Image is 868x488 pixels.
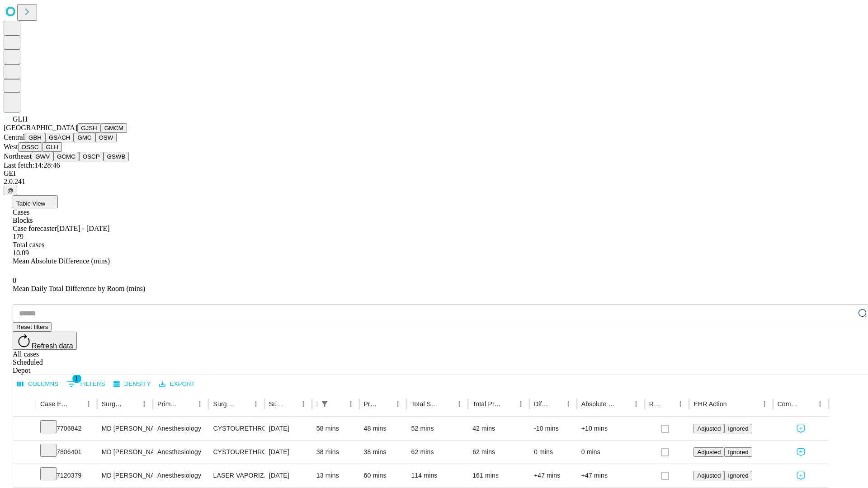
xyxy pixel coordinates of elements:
[42,142,61,152] button: GLH
[440,398,453,410] button: Sort
[65,377,108,391] button: Show filters
[697,425,721,432] span: Adjusted
[269,441,307,464] div: [DATE]
[57,225,109,232] span: [DATE] - [DATE]
[411,400,439,408] div: Total Scheduled Duration
[53,152,79,161] button: GCMC
[728,398,741,410] button: Sort
[534,464,572,487] div: +47 mins
[13,225,57,232] span: Case forecaster
[40,464,93,487] div: 7120379
[157,441,204,464] div: Anesthesiology
[661,398,674,410] button: Sort
[724,424,752,433] button: Ignored
[40,400,69,408] div: Case Epic Id
[16,324,48,330] span: Reset filters
[534,400,548,408] div: Difference
[617,398,630,410] button: Sort
[13,257,110,265] span: Mean Absolute Difference (mins)
[70,398,82,410] button: Sort
[693,447,724,457] button: Adjusted
[630,398,642,410] button: Menu
[316,464,355,487] div: 13 mins
[411,417,463,440] div: 52 mins
[364,464,402,487] div: 60 mins
[18,445,31,460] button: Expand
[472,417,525,440] div: 42 mins
[125,398,138,410] button: Sort
[40,441,93,464] div: 7806401
[193,398,206,410] button: Menu
[15,377,61,391] button: Select columns
[4,124,77,131] span: [GEOGRAPHIC_DATA]
[284,398,297,410] button: Sort
[32,342,73,350] span: Refresh data
[25,133,45,142] button: GBH
[392,398,404,410] button: Menu
[778,400,800,408] div: Comments
[72,374,81,383] span: 1
[4,152,32,160] span: Northeast
[18,421,31,437] button: Expand
[269,464,307,487] div: [DATE]
[7,187,14,194] span: @
[213,464,259,487] div: LASER VAPORIZATION [MEDICAL_DATA]
[581,400,616,408] div: Absolute Difference
[801,398,814,410] button: Sort
[4,161,60,169] span: Last fetch: 14:28:46
[16,200,45,207] span: Table View
[758,398,771,410] button: Menu
[13,195,58,208] button: Table View
[534,441,572,464] div: 0 mins
[364,417,402,440] div: 48 mins
[316,400,317,408] div: Scheduled In Room Duration
[45,133,74,142] button: GSACH
[32,152,53,161] button: GWV
[297,398,310,410] button: Menu
[728,449,748,455] span: Ignored
[13,241,44,249] span: Total cases
[269,417,307,440] div: [DATE]
[269,400,283,408] div: Surgery Date
[213,417,259,440] div: CYSTOURETHROSCOPY WITH FULGURATION MINOR BLADDER TUMOR
[693,424,724,433] button: Adjusted
[411,441,463,464] div: 62 mins
[4,178,864,186] div: 2.0.241
[562,398,575,410] button: Menu
[13,332,77,350] button: Refresh data
[411,464,463,487] div: 114 mins
[77,123,101,133] button: GJSH
[472,464,525,487] div: 161 mins
[13,249,29,257] span: 10.09
[581,464,640,487] div: +47 mins
[95,133,117,142] button: OSW
[502,398,514,410] button: Sort
[316,441,355,464] div: 38 mins
[472,400,501,408] div: Total Predicted Duration
[18,142,42,152] button: OSSC
[318,398,331,410] div: 1 active filter
[138,398,151,410] button: Menu
[364,441,402,464] div: 38 mins
[332,398,344,410] button: Sort
[514,398,527,410] button: Menu
[250,398,262,410] button: Menu
[534,417,572,440] div: -10 mins
[697,472,721,479] span: Adjusted
[4,186,17,195] button: @
[549,398,562,410] button: Sort
[472,441,525,464] div: 62 mins
[157,377,197,391] button: Export
[237,398,250,410] button: Sort
[316,417,355,440] div: 58 mins
[649,400,661,408] div: Resolved in EHR
[4,169,864,178] div: GEI
[364,400,378,408] div: Predicted In Room Duration
[724,471,752,480] button: Ignored
[104,152,129,161] button: GSWB
[13,233,24,240] span: 179
[814,398,826,410] button: Menu
[693,471,724,480] button: Adjusted
[102,464,148,487] div: MD [PERSON_NAME] Md
[157,400,180,408] div: Primary Service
